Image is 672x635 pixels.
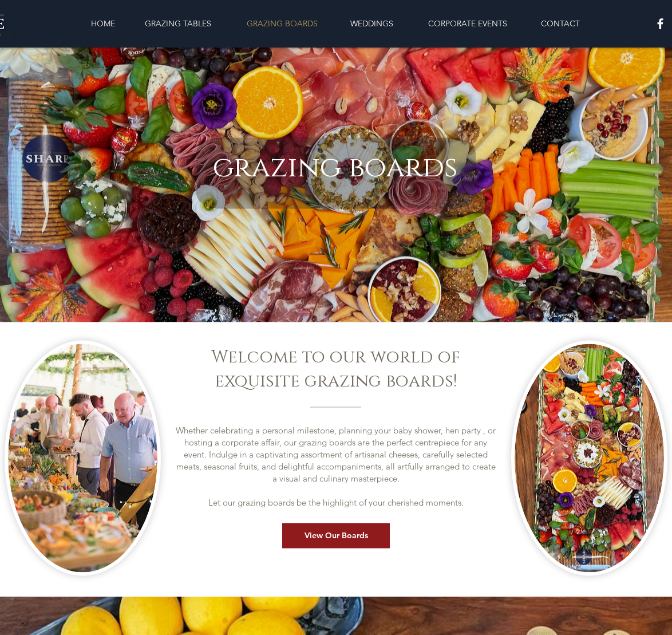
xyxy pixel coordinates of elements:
p: CONTACT [535,12,586,35]
span: grazing boards [213,148,458,187]
span: Welcome to our world of exquisite grazing boards! [211,346,460,393]
img: Grazing Board Large file.jpg [515,344,664,573]
span: View Our Boards [305,530,368,542]
a: View Our Boards [282,523,390,549]
iframe: Wix Chat [618,581,672,635]
p: HOME [85,12,121,35]
p: CORPORATE EVENTS [422,12,513,35]
a: HOME [78,12,127,35]
a: CORPORATE EVENTS [408,12,527,35]
a: GRAZING TABLES [127,12,228,35]
p: GRAZING TABLES [139,12,217,35]
img: Wedding Pic.jpg [8,344,157,573]
img: White Facebook Icon [653,17,667,31]
p: Let our grazing boards be the highlight of your cherished moments. [173,496,498,508]
a: CONTACT [527,12,594,35]
a: WEDDINGS [335,12,408,35]
nav: Site [56,12,616,35]
p: WEDDINGS [345,12,399,35]
p: Whether celebrating a personal milestone, planning your baby shower, hen party , or hosting a cor... [173,424,498,496]
p: GRAZING BOARDS [241,12,323,35]
a: GRAZING BOARDS [228,12,335,35]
